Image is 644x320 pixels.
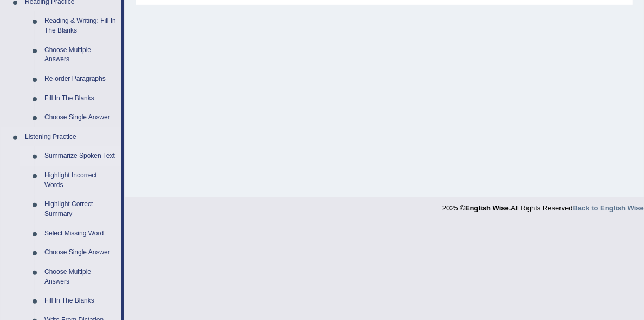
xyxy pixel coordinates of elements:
[40,166,121,195] a: Highlight Incorrect Words
[40,108,121,127] a: Choose Single Answer
[40,243,121,263] a: Choose Single Answer
[40,146,121,166] a: Summarize Spoken Text
[20,127,121,147] a: Listening Practice
[442,197,644,213] div: 2025 © All Rights Reserved
[40,69,121,89] a: Re-order Paragraphs
[40,41,121,69] a: Choose Multiple Answers
[40,263,121,291] a: Choose Multiple Answers
[40,291,121,311] a: Fill In The Blanks
[40,224,121,244] a: Select Missing Word
[40,195,121,223] a: Highlight Correct Summary
[573,204,644,212] a: Back to English Wise
[465,204,511,212] strong: English Wise.
[40,11,121,40] a: Reading & Writing: Fill In The Blanks
[40,89,121,108] a: Fill In The Blanks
